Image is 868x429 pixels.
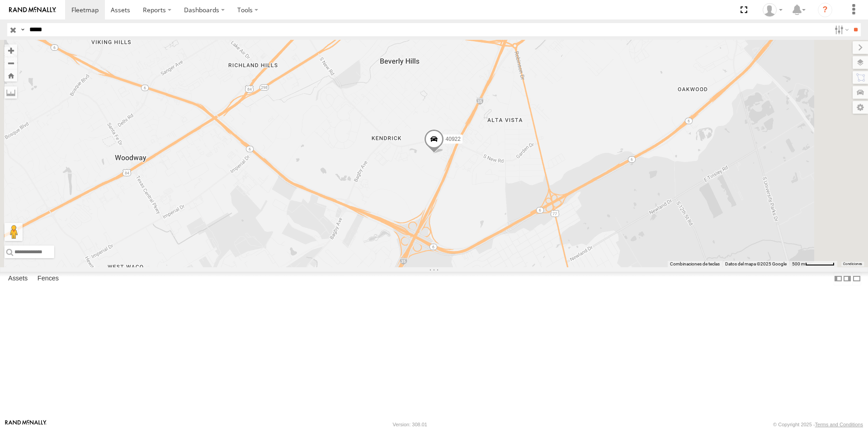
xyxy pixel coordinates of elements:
[773,422,863,427] div: © Copyright 2025 -
[843,262,862,266] a: Condiciones (se abre en una nueva pestaña)
[725,261,787,266] span: Datos del mapa ©2025 Google
[759,3,786,17] div: Juan Lopez
[831,23,850,36] label: Search Filter Options
[834,272,843,285] label: Dock Summary Table to the Left
[33,272,63,285] label: Fences
[843,272,852,285] label: Dock Summary Table to the Right
[4,272,32,285] label: Assets
[818,3,832,17] i: ?
[670,261,720,267] button: Combinaciones de teclas
[5,57,17,69] button: Zoom out
[446,136,461,142] span: 40922
[5,86,17,99] label: Measure
[9,7,56,13] img: rand-logo.svg
[5,223,23,241] button: Arrastra el hombrecito naranja al mapa para abrir Street View
[5,44,17,57] button: Zoom in
[393,422,427,427] div: Version: 308.01
[853,101,868,114] label: Map Settings
[792,261,805,266] span: 500 m
[19,23,26,36] label: Search Query
[5,69,17,82] button: Zoom Home
[789,261,837,267] button: Escala del mapa: 500 m por 61 píxeles
[815,422,863,427] a: Terms and Conditions
[852,272,861,285] label: Hide Summary Table
[5,420,47,429] a: Visit our Website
